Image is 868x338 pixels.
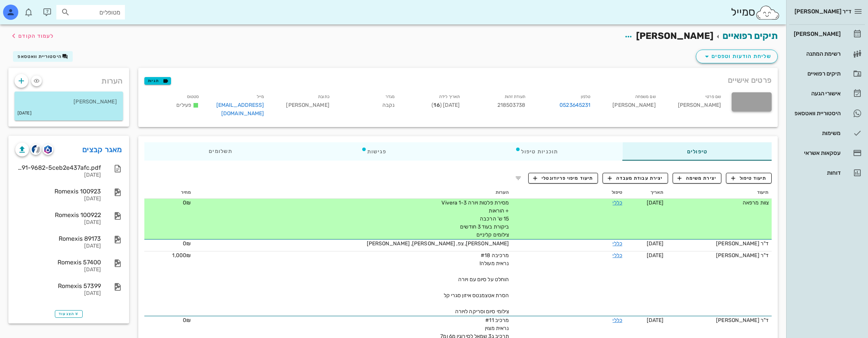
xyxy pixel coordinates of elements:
div: עסקאות אשראי [792,150,841,156]
strong: 16 [433,102,440,108]
th: תאריך [625,187,667,199]
div: פגישות [296,142,451,161]
div: ד"ר [PERSON_NAME] [670,316,769,324]
span: 218503738 [497,102,525,108]
button: לעמוד הקודם [9,29,54,43]
div: רשימת המתנה [792,51,841,57]
div: [DATE] [15,243,101,249]
span: תשלומים [209,149,232,154]
a: משימות [789,124,865,142]
span: [DATE] [647,200,664,206]
div: Romexis 89173 [15,235,101,242]
small: כתובת [318,94,329,99]
span: [DATE] [647,317,664,324]
span: תיעוד מיפוי פריודונטלי [533,175,593,182]
th: מחיר [144,187,194,199]
span: [DATE] [647,240,664,247]
div: ד"ר [PERSON_NAME] [670,251,769,259]
a: היסטוריית וואטסאפ [789,104,865,122]
a: מאגר קבצים [82,143,122,156]
div: Romexis 100923 [15,188,101,195]
span: 0₪ [183,240,191,247]
div: תיקים רפואיים [792,71,841,77]
img: romexis logo [44,145,51,154]
span: תג [22,6,27,11]
div: [DATE] [15,196,101,202]
div: הערות [8,68,129,90]
a: תיקים רפואיים [789,64,865,83]
div: [PERSON_NAME] [792,31,841,37]
a: [EMAIL_ADDRESS][DOMAIN_NAME] [216,102,264,117]
small: שם פרטי [705,94,721,99]
div: [DATE] [15,172,101,179]
div: סמייל [731,4,780,21]
a: רשימת המתנה [789,45,865,63]
a: עסקאות אשראי [789,144,865,162]
div: [PERSON_NAME] [596,91,662,122]
button: תגיות [144,77,171,85]
div: Romexis 57399 [15,282,101,290]
span: שליחת הודעות וטפסים [702,52,771,61]
div: [DATE] [15,219,101,226]
a: [PERSON_NAME] [789,25,865,43]
span: פרטים אישיים [728,74,772,86]
span: יצירת עבודת מעבדה [608,175,663,182]
small: [DATE] [18,109,32,117]
button: שליחת הודעות וטפסים [696,50,778,63]
img: cliniview logo [32,145,40,154]
small: טלפון [581,94,591,99]
div: [PERSON_NAME] [662,91,727,122]
div: טיפולים [622,142,772,161]
span: 0₪ [183,200,191,206]
button: תיעוד טיפול [726,173,772,183]
small: תעודת זהות [505,94,525,99]
span: תגיות [148,77,168,84]
div: צוות מרפאה [670,199,769,207]
span: 0₪ [183,317,191,324]
button: cliniview logo [30,144,41,155]
small: סטטוס [187,94,199,99]
small: תאריך לידה [439,94,460,99]
small: מגדר [385,94,395,99]
small: שם משפחה [635,94,656,99]
button: יצירת משימה [673,173,722,183]
span: פעילים [176,102,191,108]
a: דוחות [789,164,865,182]
div: [DATE] [15,290,101,297]
div: [DATE] [15,267,101,273]
span: 1,000₪ [172,252,191,259]
span: היסטוריית וואטסאפ [18,54,62,59]
span: תיעוד טיפול [731,175,767,182]
div: דוחות [792,170,841,176]
span: מרכיבה #18 נראית מעולה! הוחלט על סיום עם ויורה הסרת אטצמנטס איזון סגרי קל צילומי סיום וסריקה לויורה [444,252,509,315]
button: היסטוריית וואטסאפ [13,51,73,62]
button: תיעוד מיפוי פריודונטלי [528,173,598,183]
div: Romexis 57400 [15,259,101,266]
span: [PERSON_NAME] [636,31,713,41]
span: [DATE] ( ) [432,102,460,108]
div: תוכניות טיפול [451,142,622,161]
p: [PERSON_NAME] [21,98,117,106]
span: לעמוד הקודם [18,33,54,39]
a: 0523645231 [559,101,590,109]
th: טיפול [512,187,625,199]
button: romexis logo [43,144,53,155]
a: אישורי הגעה [789,84,865,103]
span: ד״ר [PERSON_NAME] [794,8,851,15]
div: ד"ר [PERSON_NAME] [670,240,769,248]
button: יצירת עבודת מעבדה [603,173,668,183]
a: כללי [612,240,622,247]
span: יצירת משימה [678,175,716,182]
a: כללי [612,252,622,259]
div: אישורי הגעה [792,90,841,97]
span: הצג עוד [59,312,79,316]
th: הערות [194,187,512,199]
div: Romexis 100922 [15,211,101,219]
div: משימות [792,130,841,136]
img: SmileCloud logo [755,5,780,20]
small: מייל [257,94,264,99]
a: כללי [612,317,622,324]
div: נקבה [336,91,401,122]
th: תיעוד [667,187,772,199]
span: מסירת פלטות ויורה Vivera 1-3 + הוראות 15 ש' הרכבה ביקורת בעוד 3 חודשים צילומים קליניים [441,200,509,238]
